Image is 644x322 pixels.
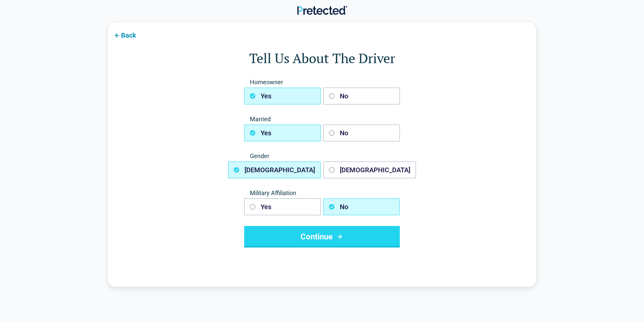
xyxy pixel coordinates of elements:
[108,27,142,42] button: Back
[323,125,400,141] button: No
[244,78,400,86] span: Homeowner
[323,198,400,215] button: No
[244,88,321,104] button: Yes
[244,125,321,141] button: Yes
[323,162,416,178] button: [DEMOGRAPHIC_DATA]
[244,198,321,215] button: Yes
[244,115,400,123] span: Married
[323,88,400,104] button: No
[135,49,509,67] h1: Tell Us About The Driver
[228,162,321,178] button: [DEMOGRAPHIC_DATA]
[244,189,400,197] span: Military Affiliation
[244,226,400,247] button: Continue
[244,152,400,160] span: Gender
